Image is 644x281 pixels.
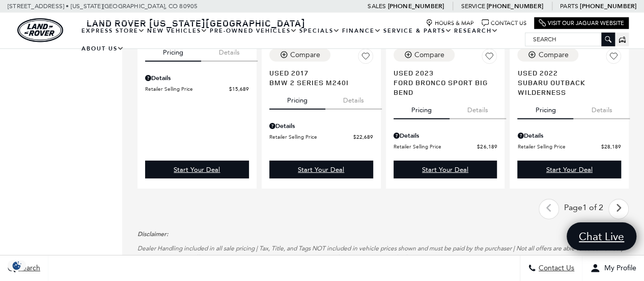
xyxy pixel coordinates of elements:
button: pricing tab [269,87,325,110]
a: Pre-Owned Vehicles [209,22,298,40]
span: Contact Us [536,264,574,273]
a: Start Your Deal [394,161,497,178]
a: Hours & Map [426,19,474,27]
a: Used 2022Subaru Outback Wilderness [517,68,621,97]
span: Retailer Selling Price [394,143,478,150]
button: Save Vehicle [482,48,497,68]
a: [PHONE_NUMBER] [487,2,543,10]
span: Used 2022 [517,68,613,78]
span: Service [461,3,485,10]
span: My Profile [600,264,636,273]
span: Used 2023 [394,68,490,78]
span: Land Rover [US_STATE][GEOGRAPHIC_DATA] [87,17,305,29]
a: [STREET_ADDRESS] • [US_STATE][GEOGRAPHIC_DATA], CO 80905 [8,3,198,10]
div: Compare [538,50,568,60]
button: Compare Vehicle [517,48,578,62]
span: $28,189 [601,143,621,150]
div: undefined - Audi A7 Premium [145,161,249,178]
a: Contact Us [482,19,526,27]
span: BMW 2 Series M240i [269,78,366,87]
a: Service & Parts [382,22,453,40]
strong: Disclaimer: [137,230,169,238]
a: Visit Our Jaguar Website [539,19,624,27]
input: Search [525,33,614,45]
a: Finance [341,22,382,40]
button: Save Vehicle [358,48,373,68]
button: details tab [450,97,506,119]
a: next page [608,200,630,218]
a: Retailer Selling Price $28,189 [517,143,621,150]
span: $22,689 [353,133,373,141]
a: Land Rover [US_STATE][GEOGRAPHIC_DATA] [80,17,312,29]
a: [PHONE_NUMBER] [580,2,636,10]
span: Parts [560,3,578,10]
div: Pricing Details - Subaru Outback Wilderness [517,131,621,140]
button: details tab [325,87,382,110]
span: Sales [368,3,386,10]
span: Used 2017 [269,68,366,78]
div: Pricing Details - BMW 2 Series M240i [269,121,373,131]
a: About Us [80,40,125,58]
a: land-rover [17,18,63,42]
button: Save Vehicle [606,48,621,68]
span: Ford Bronco Sport Big Bend [394,78,490,97]
span: Retailer Selling Price [145,85,229,93]
button: pricing tab [517,97,573,119]
span: Subaru Outback Wilderness [517,78,613,97]
span: $15,689 [229,85,249,93]
a: [PHONE_NUMBER] [387,2,444,10]
a: Retailer Selling Price $22,689 [269,133,373,141]
span: $26,189 [477,143,497,150]
a: EXPRESS STORE [80,22,146,40]
button: Open user profile menu [582,256,644,281]
section: Click to Open Cookie Consent Modal [5,260,29,271]
span: Retailer Selling Price [269,133,353,141]
a: Chat Live [567,222,636,250]
div: undefined - Ford Bronco Sport Big Bend [394,161,497,178]
img: Land Rover [17,18,63,42]
a: Start Your Deal [269,161,373,178]
p: Dealer Handling included in all sale pricing | Tax, Title, and Tags NOT included in vehicle price... [137,244,629,262]
div: Pricing Details - Ford Bronco Sport Big Bend [394,131,497,140]
a: Specials [298,22,341,40]
button: details tab [573,97,630,119]
img: Opt-Out Icon [5,260,29,271]
a: Used 2017BMW 2 Series M240i [269,68,373,87]
a: Research [453,22,499,40]
a: Start Your Deal [517,161,621,178]
a: Start Your Deal [145,161,249,178]
nav: Main Navigation [80,22,525,58]
div: Page 1 of 2 [559,199,608,219]
a: Used 2023Ford Bronco Sport Big Bend [394,68,497,97]
span: Chat Live [574,229,629,243]
span: Retailer Selling Price [517,143,601,150]
a: Retailer Selling Price $15,689 [145,85,249,93]
div: undefined - BMW 2 Series M240i [269,161,373,178]
button: pricing tab [394,97,450,119]
a: Retailer Selling Price $26,189 [394,143,497,150]
div: Pricing Details - Audi A7 Premium [145,73,249,83]
a: New Vehicles [146,22,209,40]
div: undefined - Subaru Outback Wilderness [517,161,621,178]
